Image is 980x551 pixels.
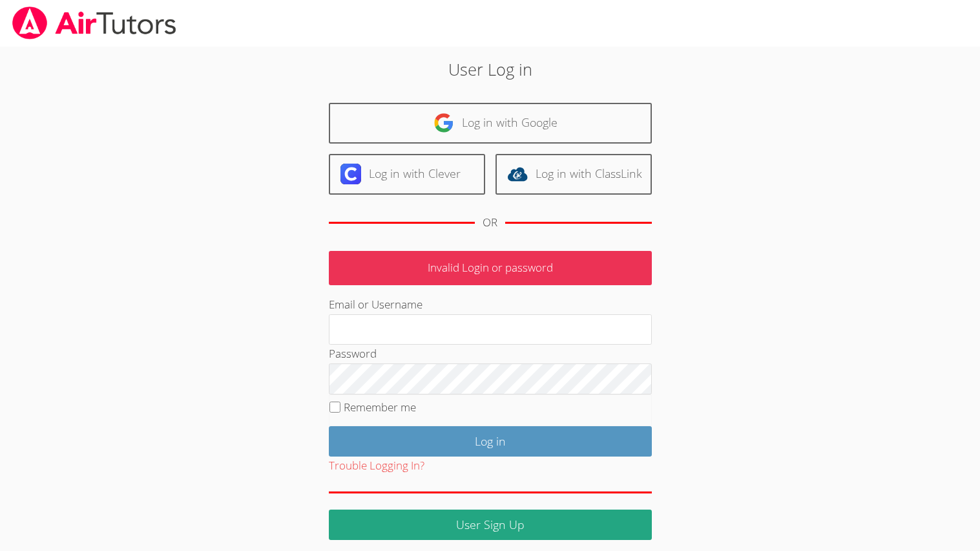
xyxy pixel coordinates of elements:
[329,426,652,457] input: Log in
[483,213,497,232] div: OR
[495,154,652,195] a: Log in with ClassLink
[225,57,755,81] h2: User Log in
[329,346,377,361] label: Password
[433,113,454,133] img: google-logo-50288ca7cdecda66e5e0955fdab243c47b7ad437acaf1139b6f446037453330a.svg
[329,154,485,195] a: Log in with Clever
[329,457,424,475] button: Trouble Logging In?
[340,164,361,184] img: clever-logo-6eab21bc6e7a338710f1a6ff85c0baf02591cd810cc4098c63d3a4b26e2feb20.svg
[344,400,416,415] label: Remember me
[329,251,652,285] p: Invalid Login or password
[507,164,528,184] img: classlink-logo-d6bb404cc1216ec64c9a2012d9dc4662098be43eaf13dc465df04b49fa7ab582.svg
[329,297,422,312] label: Email or Username
[11,6,178,39] img: airtutors_banner-c4298cdbf04f3fff15de1276eac7730deb9818008684d7c2e4769d2f7ddbe033.png
[329,510,652,540] a: User Sign Up
[329,103,652,144] a: Log in with Google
